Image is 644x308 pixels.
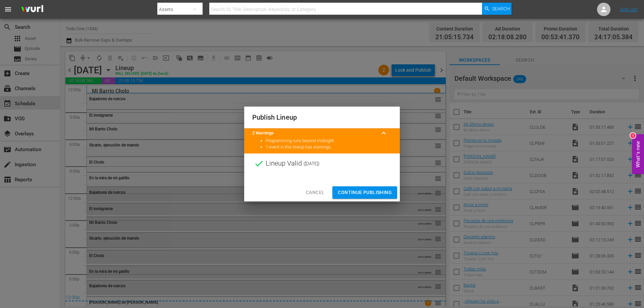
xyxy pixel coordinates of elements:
[266,144,392,150] li: 1 event in this lineup has warnings.
[4,5,12,13] span: menu
[306,188,324,197] span: Cancel
[252,112,392,123] h2: Publish Lineup
[338,188,392,197] span: Continue Publishing
[332,186,397,199] button: Continue Publishing
[632,134,644,174] button: Open Feedback Widget
[16,2,48,17] img: ans4CAIJ8jUAAAAAAAAAAAAAAAAAAAAAAAAgQb4GAAAAAAAAAAAAAAAAAAAAAAAAJMjXAAAAAAAAAAAAAAAAAAAAAAAAgAT5G...
[380,129,388,137] span: keyboard_arrow_up
[244,153,400,174] div: Lineup Valid
[266,138,392,144] li: Programming runs beyond midnight
[252,130,376,136] title: 2 Warnings
[492,3,510,15] span: Search
[620,7,638,12] a: Sign Out
[301,186,330,199] button: Cancel
[376,125,392,141] button: keyboard_arrow_up
[304,159,320,169] span: ( [DATE] )
[630,133,636,138] div: 1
